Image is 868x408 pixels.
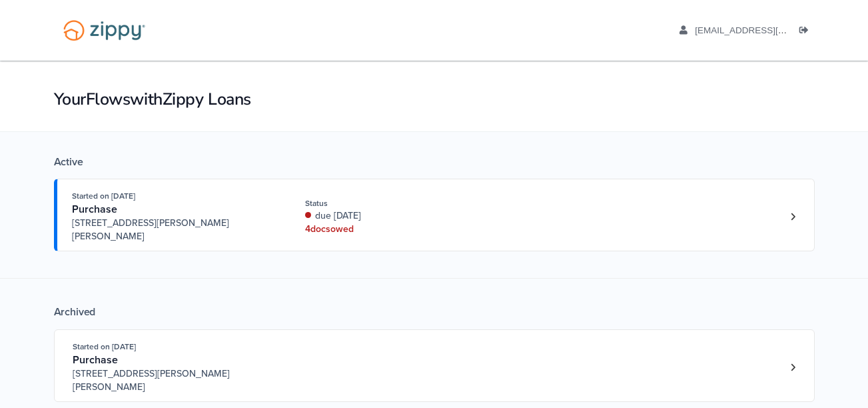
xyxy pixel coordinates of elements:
div: Archived [54,305,815,319]
div: Status [305,197,483,209]
a: Loan number 3844698 [783,357,803,377]
span: Started on [DATE] [72,191,135,201]
span: andcook84@outlook.com [695,25,847,35]
a: Open loan 3844698 [54,329,815,402]
span: [STREET_ADDRESS][PERSON_NAME][PERSON_NAME] [73,367,276,394]
h1: Your Flows with Zippy Loans [54,88,815,111]
a: Open loan 4201219 [54,179,815,251]
span: [STREET_ADDRESS][PERSON_NAME][PERSON_NAME] [72,217,275,243]
a: Loan number 4201219 [783,207,803,227]
a: edit profile [679,25,848,39]
a: Log out [799,25,814,39]
div: Active [54,155,815,169]
img: Logo [55,13,154,47]
span: Purchase [73,353,118,367]
span: Started on [DATE] [73,342,136,351]
span: Purchase [72,203,117,216]
div: due [DATE] [305,209,483,223]
div: 4 doc s owed [305,223,483,236]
